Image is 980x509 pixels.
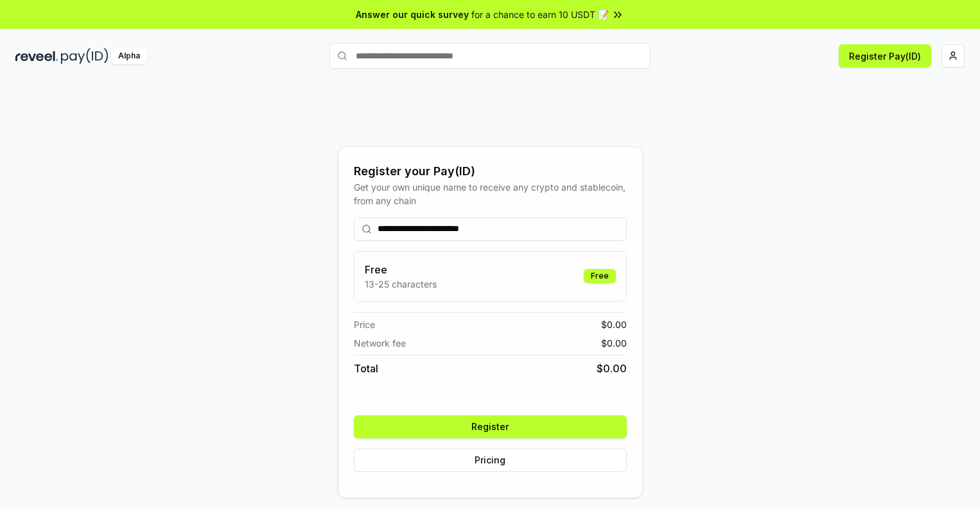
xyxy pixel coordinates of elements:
[365,277,437,291] p: 13-25 characters
[839,44,931,67] button: Register Pay(ID)
[584,269,616,283] div: Free
[601,318,627,331] span: $ 0.00
[471,8,609,21] span: for a chance to earn 10 USDT 📝
[354,318,375,331] span: Price
[61,48,109,64] img: pay_id
[354,415,627,438] button: Register
[15,48,58,64] img: reveel_dark
[354,361,378,376] span: Total
[356,8,469,21] span: Answer our quick survey
[354,162,627,180] div: Register your Pay(ID)
[597,361,627,376] span: $ 0.00
[601,336,627,350] span: $ 0.00
[111,48,147,64] div: Alpha
[354,336,406,350] span: Network fee
[365,262,437,277] h3: Free
[354,449,627,472] button: Pricing
[354,180,627,207] div: Get your own unique name to receive any crypto and stablecoin, from any chain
